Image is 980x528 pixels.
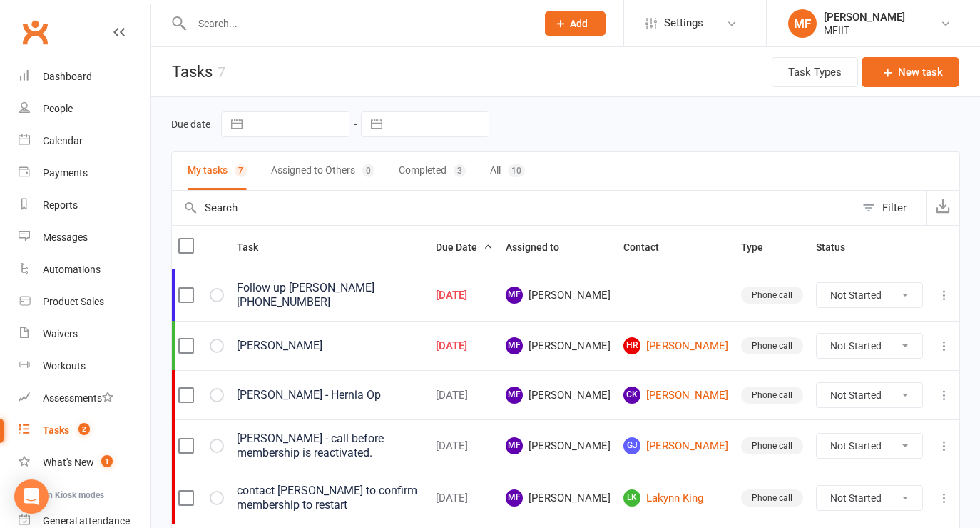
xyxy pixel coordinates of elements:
span: MF [506,287,523,304]
a: Messages [19,221,150,254]
button: Task Types [772,57,858,87]
span: Settings [664,7,703,39]
a: People [19,93,150,125]
button: All10 [490,152,525,190]
span: MF [506,387,523,404]
div: [DATE] [436,492,493,504]
div: Assessments [43,392,113,404]
div: Dashboard [43,71,92,82]
div: What's New [43,457,94,468]
input: Search... [188,14,526,34]
span: Contact [623,241,675,253]
div: 0 [362,164,374,177]
span: 1 [101,455,113,467]
span: Due Date [436,241,493,253]
span: [PERSON_NAME] [506,437,611,454]
span: Add [570,18,588,29]
div: [DATE] [436,289,493,302]
div: [PERSON_NAME] - call before membership is reactivated. [237,432,423,460]
span: Assigned to [506,241,575,253]
div: Payments [43,167,88,179]
div: 3 [454,164,466,177]
div: Tasks [43,424,69,436]
button: Due Date [436,239,493,256]
span: GJ [623,437,640,454]
button: Status [816,239,861,256]
span: [PERSON_NAME] [506,489,611,507]
span: CK [623,387,640,404]
span: MF [506,337,523,354]
a: Product Sales [19,286,150,318]
div: contact [PERSON_NAME] to confirm membership to restart [237,484,423,512]
a: LKLakynn King [623,489,728,507]
div: [DATE] [436,440,493,452]
input: Search [172,191,855,225]
button: Contact [623,239,675,256]
div: Product Sales [43,296,104,307]
a: CK[PERSON_NAME] [623,387,728,404]
h1: Tasks [151,47,225,96]
a: Assessments [19,382,150,414]
a: What's New1 [19,447,150,479]
a: GJ[PERSON_NAME] [623,437,728,454]
div: [DATE] [436,340,493,352]
button: New task [862,57,959,87]
span: [PERSON_NAME] [506,287,611,304]
a: Payments [19,157,150,189]
button: Task [237,239,274,256]
span: [PERSON_NAME] [506,387,611,404]
div: MFIIT [824,24,905,36]
div: Phone call [741,287,803,304]
label: Due date [171,119,210,130]
a: Workouts [19,350,150,382]
button: Add [545,11,606,36]
div: People [43,103,73,114]
button: Completed3 [399,152,466,190]
a: Waivers [19,318,150,350]
span: Task [237,241,274,253]
a: Calendar [19,125,150,157]
div: 10 [508,164,525,177]
div: 7 [218,64,225,81]
button: Filter [855,191,926,225]
a: HR[PERSON_NAME] [623,337,728,354]
div: Workouts [43,360,86,372]
div: Follow up [PERSON_NAME] [PHONE_NUMBER] [237,281,423,309]
div: Reports [43,199,78,211]
a: Tasks 2 [19,414,150,447]
div: Calendar [43,135,83,146]
span: LK [623,489,640,507]
span: MF [506,489,523,507]
div: [DATE] [436,389,493,402]
div: Phone call [741,337,803,354]
div: Phone call [741,437,803,454]
div: [PERSON_NAME] [824,11,905,24]
button: Assigned to [506,239,575,256]
span: MF [506,437,523,454]
span: HR [623,337,640,354]
span: Status [816,241,861,253]
div: Messages [43,231,88,243]
a: Clubworx [17,14,53,50]
div: Filter [882,199,907,216]
div: Automations [43,264,101,275]
div: [PERSON_NAME] [237,339,423,353]
div: Open Intercom Messenger [14,479,49,514]
div: 7 [235,164,247,177]
span: Type [741,241,779,253]
div: [PERSON_NAME] - Hernia Op [237,388,423,402]
a: Dashboard [19,61,150,93]
a: Automations [19,254,150,286]
button: Type [741,239,779,256]
div: Phone call [741,489,803,507]
a: Reports [19,189,150,221]
div: General attendance [43,515,130,527]
div: MF [788,9,817,38]
span: 2 [78,423,90,435]
div: Phone call [741,387,803,404]
button: Assigned to Others0 [271,152,374,190]
button: My tasks7 [188,152,247,190]
span: [PERSON_NAME] [506,337,611,354]
div: Waivers [43,328,78,339]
